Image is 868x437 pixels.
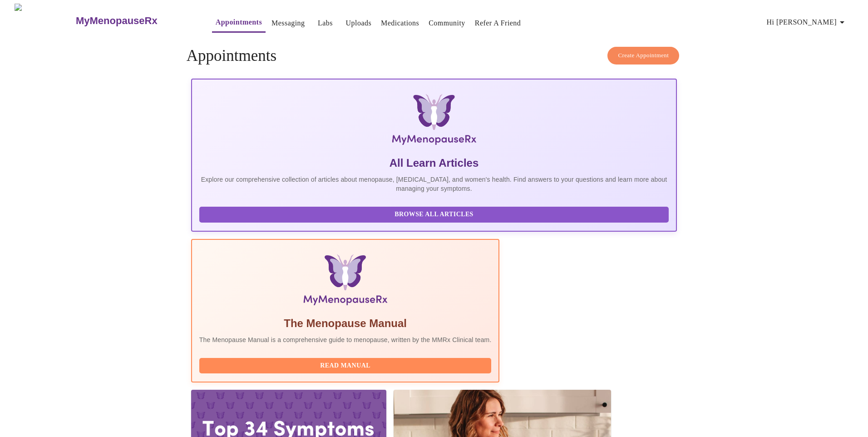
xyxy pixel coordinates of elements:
img: MyMenopauseRx Logo [272,94,596,149]
button: Uploads [342,14,375,32]
a: MyMenopauseRx [74,5,193,37]
img: Menopause Manual [246,254,445,309]
span: Browse All Articles [208,209,660,220]
button: Browse All Articles [199,207,669,223]
button: Labs [311,14,340,32]
h5: All Learn Articles [199,156,669,170]
a: Community [429,17,465,30]
button: Medications [377,14,423,32]
a: Messaging [271,17,305,30]
span: Hi [PERSON_NAME] [767,16,848,29]
h5: The Menopause Manual [199,316,492,331]
span: Read Manual [208,360,483,372]
button: Read Manual [199,358,492,374]
button: Appointments [212,13,266,33]
button: Hi [PERSON_NAME] [763,13,851,31]
a: Read Manual [199,361,494,369]
a: Medications [381,17,419,30]
button: Messaging [268,14,308,32]
span: Create Appointment [618,50,669,61]
a: Refer a Friend [475,17,521,30]
p: The Menopause Manual is a comprehensive guide to menopause, written by the MMRx Clinical team. [199,335,492,344]
a: Uploads [346,17,372,30]
img: MyMenopauseRx Logo [15,4,74,38]
button: Refer a Friend [471,14,525,32]
a: Labs [318,17,333,30]
p: Explore our comprehensive collection of articles about menopause, [MEDICAL_DATA], and women's hea... [199,175,669,193]
button: Community [425,14,469,32]
a: Browse All Articles [199,210,671,218]
a: Appointments [216,16,262,29]
h3: MyMenopauseRx [76,15,158,27]
button: Create Appointment [607,47,679,65]
h4: Appointments [187,47,681,65]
